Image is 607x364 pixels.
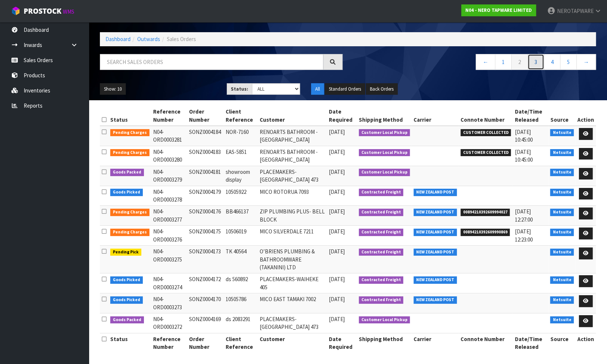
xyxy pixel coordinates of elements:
strong: Status: [231,86,248,92]
button: Back Orders [366,83,398,95]
td: ds 560892 [224,273,258,293]
td: N04-ORD0003272 [151,313,188,333]
th: Status [108,106,151,126]
span: NEW ZEALAND POST [414,229,457,236]
th: Date/Time Released [513,333,548,353]
td: ds 2083291 [224,313,258,333]
td: N04-ORD0003274 [151,273,188,293]
img: cube-alt.png [11,6,20,16]
th: Status [108,333,151,353]
td: 10505922 [224,186,258,206]
a: 2 [511,54,528,70]
span: [DATE] 12:27:00 [515,208,532,223]
td: SONZ0004170 [187,293,223,313]
th: Date Required [327,333,357,353]
span: [DATE] [329,188,345,195]
span: Customer Local Pickup [359,169,410,176]
span: 00894210392609990869 [461,229,510,236]
td: NOR-7160 [224,126,258,146]
td: SONZ0004169 [187,313,223,333]
td: showroom display [224,166,258,186]
span: Goods Picked [110,296,143,304]
span: Customer Local Pickup [359,316,410,324]
span: [DATE] [329,316,345,323]
th: Shipping Method [357,333,412,353]
span: Netsuite [550,276,574,284]
small: WMS [63,8,74,15]
a: Outwards [137,36,160,43]
nav: Page navigation [354,54,596,72]
th: Client Reference [224,333,258,353]
td: SONZ0004179 [187,186,223,206]
strong: N04 - NERO TAPWARE LIMITED [465,7,532,13]
td: N04-ORD0003279 [151,166,188,186]
button: Standard Orders [325,83,365,95]
a: → [576,54,596,70]
span: Contracted Freight [359,296,404,304]
th: Reference Number [151,333,188,353]
td: N04-ORD0003280 [151,146,188,166]
span: [DATE] [329,168,345,175]
span: Pending Charges [110,149,149,156]
span: Goods Picked [110,276,143,284]
span: Pending Charges [110,229,149,236]
span: Pending Charges [110,209,149,216]
td: SONZ0004176 [187,206,223,226]
td: SONZ0004175 [187,226,223,246]
input: Search sales orders [100,54,323,70]
button: All [311,83,324,95]
th: Client Reference [224,106,258,126]
td: SONZ0004183 [187,146,223,166]
td: MICO EAST TAMAKI 7002 [258,293,327,313]
td: RENOARTS BATHROOM - [GEOGRAPHIC_DATA] [258,146,327,166]
span: Netsuite [550,129,574,136]
span: NEROTAPWARE [557,7,593,14]
td: 10505786 [224,293,258,313]
span: NEW ZEALAND POST [414,249,457,256]
span: Contracted Freight [359,249,404,256]
th: Customer [258,106,327,126]
th: Source [548,106,576,126]
span: [DATE] [329,208,345,215]
span: Customer Local Pickup [359,149,410,156]
span: [DATE] 12:23:00 [515,228,532,243]
th: Carrier [412,106,459,126]
span: [DATE] [329,148,345,155]
span: [DATE] [329,296,345,303]
td: PLACEMAKERS-[GEOGRAPHIC_DATA] 473 [258,166,327,186]
span: [DATE] 10:45:00 [515,128,532,143]
span: Netsuite [550,296,574,304]
span: Netsuite [550,189,574,196]
th: Reference Number [151,106,188,126]
span: Contracted Freight [359,276,404,284]
span: Contracted Freight [359,229,404,236]
span: Sales Orders [167,36,196,43]
th: Order Number [187,333,223,353]
span: CUSTOMER COLLECTED [461,149,511,156]
th: Source [548,333,576,353]
td: ZIP PLUMBING PLUS- BELL BLOCK [258,206,327,226]
span: Pending Charges [110,129,149,136]
td: SONZ0004173 [187,246,223,273]
th: Connote Number [459,106,513,126]
th: Date/Time Released [513,106,548,126]
th: Carrier [412,333,459,353]
a: ← [476,54,495,70]
th: Action [576,106,596,126]
span: Pending Pick [110,249,141,256]
th: Action [576,333,596,353]
span: [DATE] [329,248,345,255]
td: N04-ORD0003273 [151,293,188,313]
span: Contracted Freight [359,209,404,216]
th: Connote Number [459,333,513,353]
td: MICO SILVERDALE 7211 [258,226,327,246]
span: Netsuite [550,169,574,176]
td: SONZ0004184 [187,126,223,146]
td: SONZ0004181 [187,166,223,186]
span: Goods Picked [110,189,143,196]
span: 00894210392609994027 [461,209,510,216]
th: Date Required [327,106,357,126]
td: 10506019 [224,226,258,246]
span: NEW ZEALAND POST [414,189,457,196]
td: PLACEMAKERS-[GEOGRAPHIC_DATA] 473 [258,313,327,333]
